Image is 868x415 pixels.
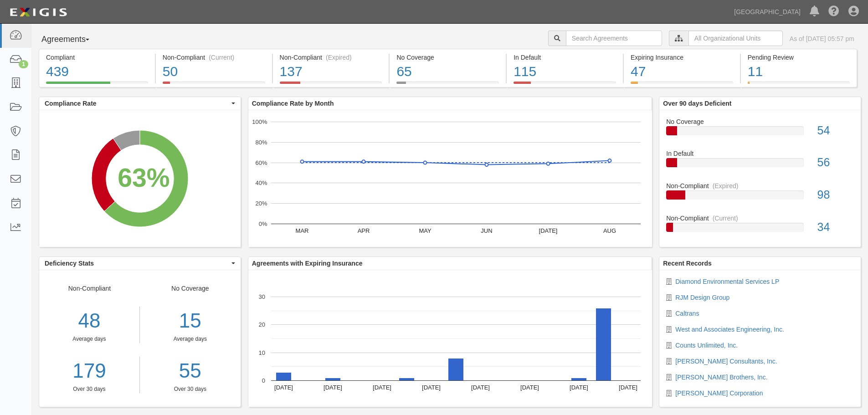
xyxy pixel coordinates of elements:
[688,31,783,46] input: All Organizational Units
[326,53,352,62] div: (Expired)
[39,307,139,335] div: 48
[713,214,738,223] div: (Current)
[390,82,506,89] a: No Coverage65
[675,389,763,397] a: [PERSON_NAME] Corporation
[748,53,850,62] div: Pending Review
[258,220,267,227] text: 0%
[46,53,148,62] div: Compliant
[666,214,854,239] a: Non-Compliant(Current)34
[675,294,729,301] a: RJM Design Group
[39,110,241,247] svg: A chart.
[675,310,699,317] a: Caltrans
[811,187,861,203] div: 98
[252,260,363,267] b: Agreements with Expiring Insurance
[675,358,777,365] a: [PERSON_NAME] Consultants, Inc.
[811,219,861,236] div: 34
[811,123,861,139] div: 54
[663,100,731,107] b: Over 90 days Deficient
[396,53,499,62] div: No Coverage
[659,181,861,190] div: Non-Compliant
[163,62,265,82] div: 50
[255,179,267,186] text: 40%
[675,342,738,349] a: Counts Unlimited, Inc.
[624,82,740,89] a: Expiring Insurance47
[663,260,712,267] b: Recent Records
[422,384,441,391] text: [DATE]
[248,110,652,247] svg: A chart.
[570,384,588,391] text: [DATE]
[675,278,779,285] a: Diamond Environmental Services LP
[280,62,382,82] div: 137
[603,227,616,234] text: AUG
[46,62,148,82] div: 439
[262,377,265,384] text: 0
[255,139,267,146] text: 80%
[666,181,854,214] a: Non-Compliant(Expired)98
[357,227,370,234] text: APR
[659,149,861,158] div: In Default
[248,270,652,407] svg: A chart.
[209,53,234,62] div: (Current)
[729,3,805,21] a: [GEOGRAPHIC_DATA]
[619,384,637,391] text: [DATE]
[7,4,70,20] img: logo-5460c22ac91f19d4615b14bd174203de0afe785f0fc80cf4dbbc73dc1793850b.png
[156,82,272,89] a: Non-Compliant(Current)50
[520,384,539,391] text: [DATE]
[252,100,334,107] b: Compliance Rate by Month
[163,53,265,62] div: Non-Compliant (Current)
[39,335,139,343] div: Average days
[566,31,662,46] input: Search Agreements
[258,293,265,300] text: 30
[828,6,839,17] i: Help Center - Complianz
[45,99,229,108] span: Compliance Rate
[39,385,139,393] div: Over 30 days
[258,321,265,328] text: 20
[741,82,857,89] a: Pending Review11
[39,97,241,110] button: Compliance Rate
[675,326,784,333] a: West and Associates Engineering, Inc.
[507,82,623,89] a: In Default115
[396,62,499,82] div: 65
[748,62,850,82] div: 11
[666,117,854,149] a: No Coverage54
[118,159,169,197] div: 63%
[790,34,854,43] div: As of [DATE] 05:57 pm
[39,357,139,385] a: 179
[471,384,490,391] text: [DATE]
[514,53,616,62] div: In Default
[280,53,382,62] div: Non-Compliant (Expired)
[481,227,492,234] text: JUN
[39,284,140,393] div: Non-Compliant
[39,31,107,49] button: Agreements
[147,335,234,343] div: Average days
[324,384,342,391] text: [DATE]
[140,284,241,393] div: No Coverage
[631,62,733,82] div: 47
[373,384,391,391] text: [DATE]
[19,60,28,68] div: 1
[666,149,854,181] a: In Default56
[258,349,265,356] text: 10
[147,357,234,385] a: 55
[631,53,733,62] div: Expiring Insurance
[39,82,155,89] a: Compliant439
[273,82,389,89] a: Non-Compliant(Expired)137
[45,259,229,268] span: Deficiency Stats
[147,307,234,335] div: 15
[255,200,267,207] text: 20%
[295,227,308,234] text: MAR
[675,374,767,381] a: [PERSON_NAME] Brothers, Inc.
[419,227,431,234] text: MAY
[274,384,293,391] text: [DATE]
[659,214,861,223] div: Non-Compliant
[252,118,267,125] text: 100%
[811,154,861,171] div: 56
[539,227,557,234] text: [DATE]
[659,117,861,126] div: No Coverage
[39,257,241,270] button: Deficiency Stats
